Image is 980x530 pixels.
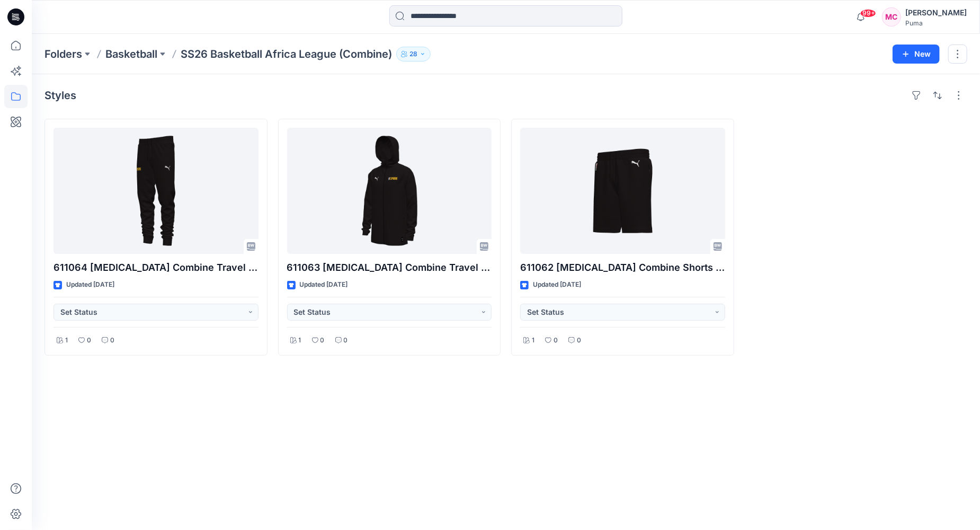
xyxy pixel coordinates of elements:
[44,47,82,61] a: Folders
[396,47,431,61] button: 28
[105,47,157,61] a: Basketball
[893,45,940,64] button: New
[287,128,492,254] a: 611063 BAL Combine Travel Jacket
[409,48,417,60] p: 28
[54,260,259,275] p: 611064 [MEDICAL_DATA] Combine Travel Jacket
[44,89,76,102] h4: Styles
[66,279,114,290] p: Updated [DATE]
[87,335,91,346] p: 0
[905,19,967,27] div: Puma
[320,335,325,346] p: 0
[54,128,259,254] a: 611064 BAL Combine Travel Jacket
[882,7,901,26] div: MC
[300,279,348,290] p: Updated [DATE]
[344,335,348,346] p: 0
[110,335,114,346] p: 0
[577,335,581,346] p: 0
[299,335,301,346] p: 1
[554,335,558,346] p: 0
[65,335,68,346] p: 1
[905,6,967,19] div: [PERSON_NAME]
[532,335,534,346] p: 1
[520,260,725,275] p: 611062 [MEDICAL_DATA] Combine Shorts w/ Pockets
[520,128,725,254] a: 611062 BAL Combine Shorts w/ Pockets
[860,9,876,17] span: 99+
[287,260,492,275] p: 611063 [MEDICAL_DATA] Combine Travel Jacket
[181,47,392,61] p: SS26 Basketball Africa League (Combine)
[533,279,581,290] p: Updated [DATE]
